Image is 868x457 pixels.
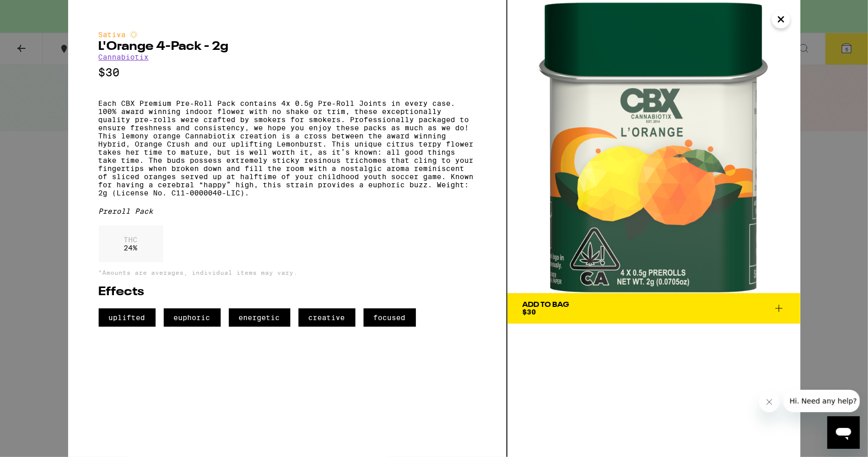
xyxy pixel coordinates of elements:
[99,66,476,79] p: $30
[523,308,536,316] span: $30
[124,236,138,244] p: THC
[99,225,163,262] div: 24 %
[99,53,149,61] a: Cannabiotix
[759,392,780,412] iframe: Close message
[827,416,860,449] iframe: Button to launch messaging window
[507,293,800,324] button: Add To Bag$30
[99,207,476,215] div: Preroll Pack
[229,308,290,327] span: energetic
[298,308,355,327] span: creative
[784,390,860,412] iframe: Message from company
[99,286,476,298] h2: Effects
[523,301,570,308] div: Add To Bag
[99,99,476,197] p: Each CBX Premium Pre-Roll Pack contains 4x 0.5g Pre-Roll Joints in every case. 100% award winning...
[99,31,476,39] div: Sativa
[130,31,138,39] img: sativaColor.svg
[772,10,790,28] button: Close
[99,269,476,276] p: *Amounts are averages, individual items may vary.
[364,308,416,327] span: focused
[99,308,156,327] span: uplifted
[164,308,221,327] span: euphoric
[99,41,476,53] h2: L'Orange 4-Pack - 2g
